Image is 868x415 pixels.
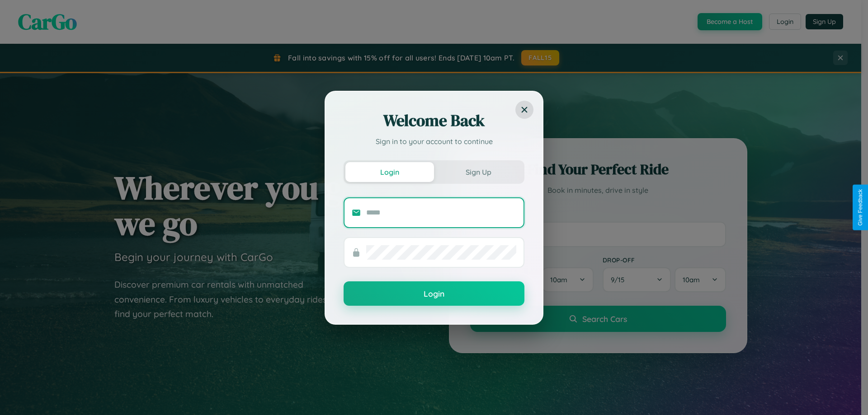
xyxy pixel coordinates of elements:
[344,281,524,306] button: Login
[344,110,524,131] h2: Welcome Back
[434,162,523,182] button: Sign Up
[345,162,434,182] button: Login
[344,136,524,147] p: Sign in to your account to continue
[857,189,863,226] div: Give Feedback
